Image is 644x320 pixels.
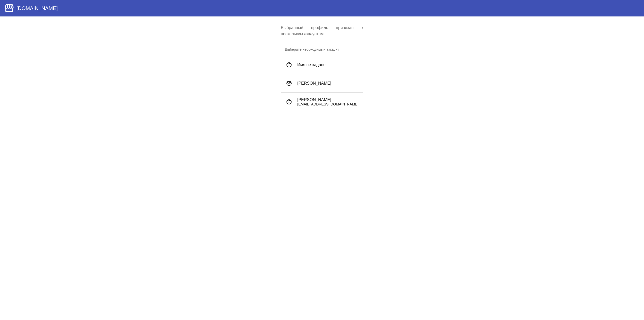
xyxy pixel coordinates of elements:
mat-icon: face [285,79,293,87]
button: [PERSON_NAME][EMAIL_ADDRESS][DOMAIN_NAME] [281,93,363,111]
mat-icon: storefront [4,3,14,13]
button: [PERSON_NAME] [281,74,363,93]
p: Выбранный профиль привязан к нескольким аккаунтам. [281,25,363,37]
h4: Имя не задано [297,63,359,67]
mat-icon: face [285,98,293,106]
mat-icon: face [285,61,293,69]
h4: [PERSON_NAME] [297,81,359,86]
p: [EMAIL_ADDRESS][DOMAIN_NAME] [297,102,359,106]
button: Имя не задано [281,56,363,74]
h4: [PERSON_NAME] [297,97,359,102]
h3: Выберите необходимый аккаунт [281,43,363,56]
a: [DOMAIN_NAME] [4,3,58,13]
